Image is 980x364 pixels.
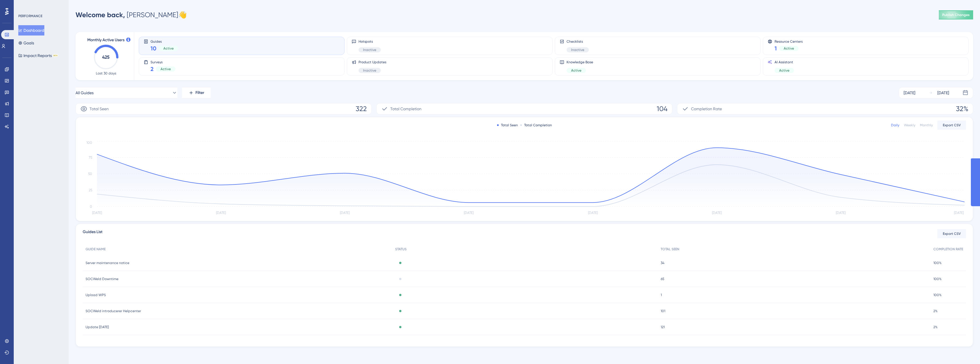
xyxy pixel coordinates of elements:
span: TOTAL SEEN [661,247,679,251]
span: 1 [775,44,777,52]
tspan: [DATE] [588,211,598,215]
div: Weekly [904,123,915,127]
tspan: [DATE] [92,211,102,215]
span: 100% [933,277,942,281]
span: Checklists [567,39,589,44]
span: Last 30 days [96,71,116,76]
span: Active [163,46,174,51]
span: Welcome back, [76,11,125,19]
button: Dashboard [18,25,44,36]
span: Active [571,68,581,73]
span: Surveys [151,60,175,64]
span: Inactive [363,48,376,52]
span: Server maintenance notice [86,261,129,265]
tspan: 25 [89,188,92,192]
span: 322 [356,104,367,113]
span: Product Updates [359,60,386,64]
tspan: [DATE] [954,211,964,215]
span: Hotspots [359,39,381,44]
span: STATUS [395,247,407,251]
div: [DATE] [904,89,915,96]
tspan: [DATE] [836,211,846,215]
span: Active [784,46,794,51]
button: Export CSV [937,229,966,238]
span: Update [DATE] [86,325,109,329]
span: 100% [933,261,942,265]
div: Total Completion [520,123,552,127]
div: Daily [891,123,899,127]
div: Monthly [920,123,933,127]
span: Export CSV [943,231,961,236]
div: [DATE] [937,89,949,96]
span: Active [161,67,171,71]
span: 1 [661,293,662,297]
span: 2% [933,325,938,329]
span: 65 [661,277,664,281]
span: Completion Rate [691,105,722,112]
button: All Guides [76,87,177,99]
tspan: [DATE] [340,211,350,215]
span: Resource Centers [775,39,803,43]
iframe: UserGuiding AI Assistant Launcher [956,341,973,359]
button: Filter [182,87,211,99]
button: Goals [18,38,34,48]
span: Monthly Active Users [87,37,124,44]
tspan: 75 [89,156,92,160]
span: 104 [657,104,668,113]
span: 32% [956,104,968,113]
span: Inactive [571,48,584,52]
span: COMPLETION RATE [933,247,963,251]
text: 425 [102,54,110,60]
span: 2 [151,65,154,73]
tspan: [DATE] [216,211,226,215]
span: SOCWeld Downtime [86,277,118,281]
tspan: 100 [86,141,92,145]
span: Total Completion [390,105,421,112]
span: Guides List [83,229,102,239]
button: Export CSV [937,121,966,130]
tspan: [DATE] [464,211,474,215]
span: GUIDE NAME [86,247,106,251]
span: Knowledge Base [567,60,593,64]
span: Total Seen [90,105,109,112]
div: Total Seen [497,123,518,127]
span: 101 [661,309,665,313]
span: 34 [661,261,664,265]
span: 121 [661,325,665,329]
span: AI Assistant [775,60,794,64]
span: 10 [151,44,157,52]
div: BETA [53,54,58,57]
span: Inactive [363,68,376,73]
span: Upload WPS [86,293,106,297]
tspan: 50 [88,172,92,176]
tspan: 0 [90,204,92,208]
button: Impact ReportsBETA [18,50,58,61]
span: 2% [933,309,938,313]
button: Publish Changes [939,10,973,19]
div: [PERSON_NAME] 👋 [76,10,187,19]
span: Filter [195,89,204,96]
tspan: [DATE] [712,211,722,215]
span: 100% [933,293,942,297]
div: PERFORMANCE [18,14,42,18]
span: Export CSV [943,123,961,127]
span: Publish Changes [942,13,970,17]
span: All Guides [76,89,94,96]
span: Active [779,68,789,73]
span: Guides [151,39,178,43]
span: SOCWeld introducerer Helpcenter [86,309,141,313]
